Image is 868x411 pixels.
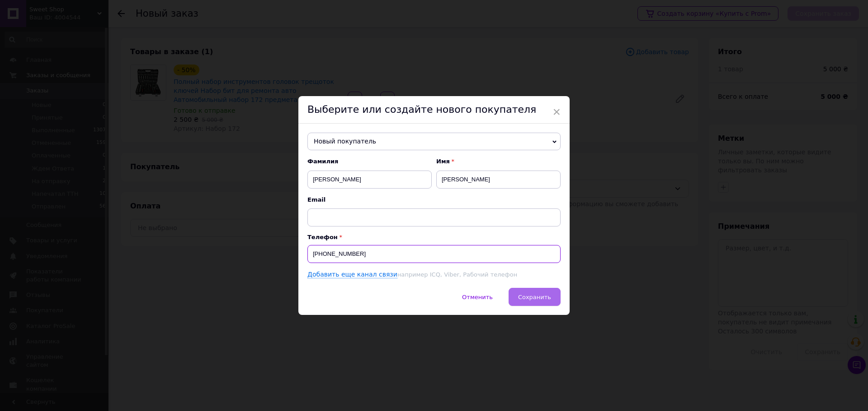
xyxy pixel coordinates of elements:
[436,157,561,166] span: Имя
[509,288,561,306] button: Сохранить
[552,104,561,120] span: ×
[307,171,432,189] input: Например: Иванов
[453,288,502,306] button: Отменить
[307,234,561,240] p: Телефон
[307,196,561,204] span: Email
[307,157,432,166] span: Фамилия
[307,245,561,263] input: +38 096 0000000
[518,294,551,300] span: Сохранить
[307,133,561,151] span: Новый покупатель
[436,171,561,189] input: Например: Иван
[462,294,493,300] span: Отменить
[307,271,397,278] a: Добавить еще канал связи
[397,271,517,278] span: например ICQ, Viber, Рабочий телефон
[298,96,570,124] div: Выберите или создайте нового покупателя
